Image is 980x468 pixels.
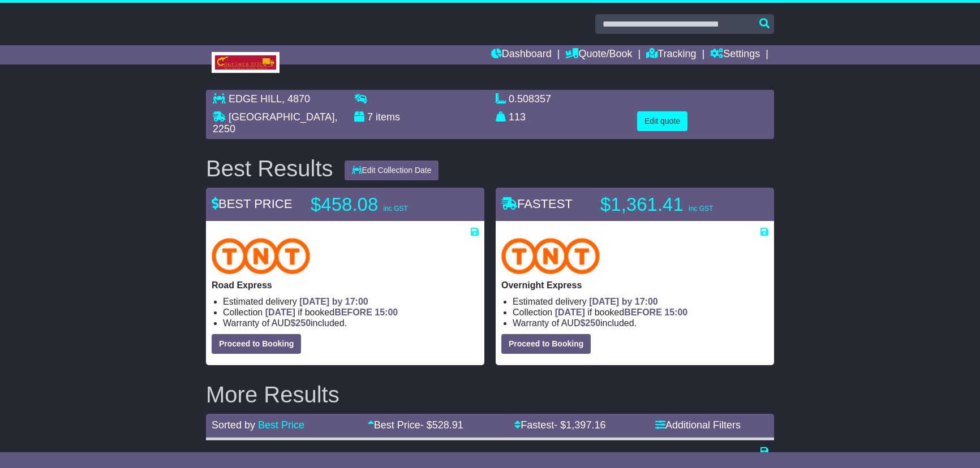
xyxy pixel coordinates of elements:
[334,307,372,317] span: BEFORE
[501,334,591,354] button: Proceed to Booking
[513,296,768,307] li: Estimated delivery
[368,419,463,431] a: Best Price- $528.91
[212,334,301,354] button: Proceed to Booking
[580,318,600,328] span: $
[282,93,310,105] span: , 4870
[311,193,452,216] p: $458.08
[501,238,600,274] img: TNT Domestic: Overnight Express
[554,419,605,431] span: - $
[491,45,552,64] a: Dashboard
[589,297,658,306] span: [DATE] by 17:00
[501,197,573,211] span: FASTEST
[212,280,479,291] p: Road Express
[624,307,662,317] span: BEFORE
[223,296,479,307] li: Estimated delivery
[213,111,337,135] span: , 2250
[265,307,398,317] span: if booked
[376,111,400,123] span: items
[420,419,463,431] span: - $
[585,318,600,328] span: 250
[258,419,304,431] a: Best Price
[565,45,632,64] a: Quote/Book
[212,197,292,211] span: BEST PRICE
[432,419,463,431] span: 528.91
[295,318,311,328] span: 250
[664,307,687,317] span: 15:00
[689,205,713,213] span: inc GST
[265,307,295,317] span: [DATE]
[375,307,398,317] span: 15:00
[710,45,760,64] a: Settings
[637,111,687,131] button: Edit quote
[513,307,768,318] li: Collection
[345,161,439,180] button: Edit Collection Date
[229,111,334,123] span: [GEOGRAPHIC_DATA]
[514,419,605,431] a: Fastest- $1,397.16
[212,419,255,431] span: Sorted by
[200,156,339,181] div: Best Results
[206,382,774,407] h2: More Results
[555,307,687,317] span: if booked
[646,45,696,64] a: Tracking
[223,307,479,318] li: Collection
[509,111,526,123] span: 113
[655,419,741,431] a: Additional Filters
[509,93,551,105] span: 0.508357
[367,111,373,123] span: 7
[600,193,742,216] p: $1,361.41
[566,419,605,431] span: 1,397.16
[229,93,282,105] span: EDGE HILL
[290,318,311,328] span: $
[212,238,310,274] img: TNT Domestic: Road Express
[513,318,768,328] li: Warranty of AUD included.
[299,297,368,306] span: [DATE] by 17:00
[555,307,585,317] span: [DATE]
[501,280,768,291] p: Overnight Express
[383,205,407,213] span: inc GST
[223,318,479,328] li: Warranty of AUD included.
